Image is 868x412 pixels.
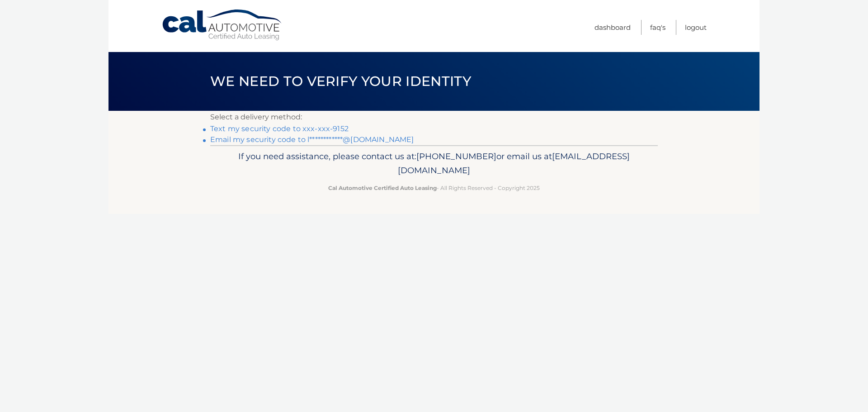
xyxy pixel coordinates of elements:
a: FAQ's [650,20,665,35]
a: Logout [685,20,707,35]
p: Select a delivery method: [210,111,658,123]
p: - All Rights Reserved - Copyright 2025 [216,183,652,193]
span: We need to verify your identity [210,73,471,90]
a: Cal Automotive [161,9,283,41]
strong: Cal Automotive Certified Auto Leasing [328,185,437,191]
a: Text my security code to xxx-xxx-9152 [210,124,349,133]
p: If you need assistance, please contact us at: or email us at [216,149,652,178]
span: [PHONE_NUMBER] [416,151,496,161]
a: Dashboard [594,20,631,35]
